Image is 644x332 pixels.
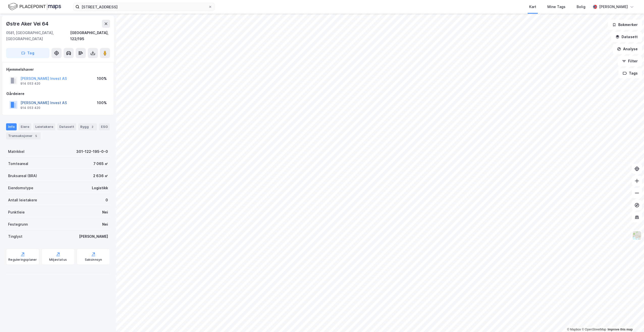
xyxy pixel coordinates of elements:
[20,106,40,110] div: 914 053 420
[97,100,107,106] div: 100%
[8,173,37,179] div: Bruksareal (BRA)
[105,197,108,203] div: 0
[6,91,110,97] div: Gårdeiere
[57,123,76,130] div: Datasett
[8,161,28,167] div: Tomteareal
[92,185,108,191] div: Logistikk
[619,308,644,332] iframe: Chat Widget
[8,149,24,155] div: Matrikkel
[567,328,581,331] a: Mapbox
[19,123,31,130] div: Eiere
[20,82,40,86] div: 914 053 420
[6,66,110,73] div: Hjemmelshaver
[99,123,110,130] div: ESG
[76,149,108,155] div: 301-122-195-0-0
[6,20,49,28] div: Østre Aker Vei 64
[8,258,37,262] div: Reguleringsplaner
[90,124,95,129] div: 2
[79,233,108,240] div: [PERSON_NAME]
[8,2,61,11] img: logo.f888ab2527a4732fd821a326f86c7f29.svg
[599,4,628,10] div: [PERSON_NAME]
[78,123,97,130] div: Bygg
[608,20,642,30] button: Bokmerker
[8,197,37,203] div: Antall leietakere
[85,258,102,262] div: Saksinnsyn
[577,4,585,10] div: Bolig
[8,233,22,240] div: Tinglyst
[6,132,41,139] div: Transaksjoner
[6,48,49,58] button: Tag
[49,258,67,262] div: Miljøstatus
[8,221,28,227] div: Festegrunn
[93,173,108,179] div: 2 636 ㎡
[608,328,633,331] a: Improve this map
[632,231,642,240] img: Z
[93,161,108,167] div: 7 065 ㎡
[79,3,208,11] input: Søk på adresse, matrikkel, gårdeiere, leietakere eller personer
[97,76,107,82] div: 100%
[529,4,536,10] div: Kart
[33,123,55,130] div: Leietakere
[34,133,39,138] div: 5
[8,185,33,191] div: Eiendomstype
[102,221,108,227] div: Nei
[613,44,642,54] button: Analyse
[618,56,642,66] button: Filter
[547,4,566,10] div: Mine Tags
[70,30,110,42] div: [GEOGRAPHIC_DATA], 122/195
[611,32,642,42] button: Datasett
[102,209,108,215] div: Nei
[582,328,606,331] a: OpenStreetMap
[619,68,642,78] button: Tags
[6,30,70,42] div: 0581, [GEOGRAPHIC_DATA], [GEOGRAPHIC_DATA]
[6,123,17,130] div: Info
[619,308,644,332] div: Kontrollprogram for chat
[8,209,25,215] div: Punktleie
